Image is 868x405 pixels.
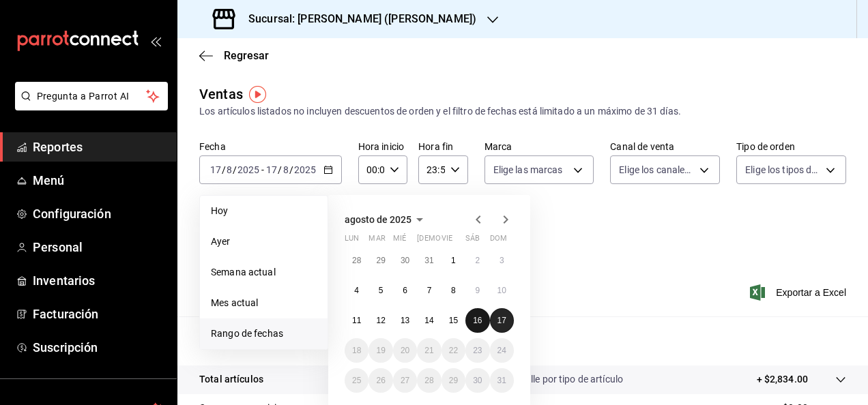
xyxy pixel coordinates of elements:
button: 31 de julio de 2025 [417,248,441,273]
span: Configuración [33,205,166,223]
button: Regresar [199,49,269,62]
abbr: 29 de julio de 2025 [376,256,385,265]
abbr: 22 de agosto de 2025 [449,346,458,355]
abbr: viernes [442,234,452,248]
abbr: martes [368,234,385,248]
button: 10 de agosto de 2025 [490,278,514,303]
abbr: lunes [345,234,359,248]
input: ---- [237,164,260,175]
span: / [233,164,237,175]
abbr: 26 de agosto de 2025 [376,376,385,385]
button: 18 de agosto de 2025 [345,338,368,363]
span: Reportes [33,138,166,156]
span: Personal [33,238,166,256]
input: -- [283,164,289,175]
button: 1 de agosto de 2025 [442,248,465,273]
button: 7 de agosto de 2025 [417,278,441,303]
span: Suscripción [33,338,166,357]
abbr: 12 de agosto de 2025 [376,316,385,325]
abbr: 24 de agosto de 2025 [497,346,506,355]
span: / [278,164,282,175]
span: Semana actual [211,265,317,280]
button: 29 de julio de 2025 [368,248,392,273]
button: agosto de 2025 [345,211,428,228]
input: -- [265,164,278,175]
abbr: 7 de agosto de 2025 [427,286,432,295]
span: Facturación [33,305,166,323]
abbr: 13 de agosto de 2025 [401,316,409,325]
button: 16 de agosto de 2025 [465,308,489,333]
button: 24 de agosto de 2025 [490,338,514,363]
abbr: 28 de julio de 2025 [352,256,361,265]
span: Hoy [211,204,317,218]
span: Mes actual [211,296,317,310]
abbr: 11 de agosto de 2025 [352,316,361,325]
img: Tooltip marker [249,86,266,103]
abbr: 1 de agosto de 2025 [451,256,456,265]
abbr: 30 de julio de 2025 [401,256,409,265]
input: ---- [293,164,317,175]
button: 29 de agosto de 2025 [442,368,465,393]
span: Elige los tipos de orden [745,163,821,177]
span: Elige los canales de venta [619,163,695,177]
abbr: 25 de agosto de 2025 [352,376,361,385]
button: 28 de agosto de 2025 [417,368,441,393]
abbr: domingo [490,234,507,248]
button: 12 de agosto de 2025 [368,308,392,333]
input: -- [209,164,222,175]
button: 28 de julio de 2025 [345,248,368,273]
abbr: 2 de agosto de 2025 [475,256,480,265]
span: Rango de fechas [211,327,317,341]
button: 5 de agosto de 2025 [368,278,392,303]
span: - [261,164,264,175]
label: Tipo de orden [736,142,846,151]
abbr: 18 de agosto de 2025 [352,346,361,355]
span: Pregunta a Parrot AI [37,89,147,104]
abbr: 20 de agosto de 2025 [401,346,409,355]
abbr: miércoles [393,234,406,248]
abbr: 17 de agosto de 2025 [497,316,506,325]
abbr: 9 de agosto de 2025 [475,286,480,295]
abbr: 15 de agosto de 2025 [449,316,458,325]
abbr: 31 de julio de 2025 [424,256,433,265]
button: 25 de agosto de 2025 [345,368,368,393]
abbr: 28 de agosto de 2025 [424,376,433,385]
button: 19 de agosto de 2025 [368,338,392,363]
label: Hora inicio [358,142,407,151]
input: -- [226,164,233,175]
abbr: 14 de agosto de 2025 [424,316,433,325]
button: 3 de agosto de 2025 [490,248,514,273]
label: Fecha [199,142,342,151]
button: 30 de agosto de 2025 [465,368,489,393]
button: 30 de julio de 2025 [393,248,417,273]
abbr: jueves [417,234,497,248]
abbr: sábado [465,234,480,248]
button: open_drawer_menu [150,35,161,46]
abbr: 10 de agosto de 2025 [497,286,506,295]
button: 8 de agosto de 2025 [442,278,465,303]
abbr: 5 de agosto de 2025 [379,286,384,295]
button: 31 de agosto de 2025 [490,368,514,393]
button: 13 de agosto de 2025 [393,308,417,333]
span: agosto de 2025 [345,214,411,225]
abbr: 16 de agosto de 2025 [473,316,482,325]
label: Canal de venta [610,142,720,151]
button: 17 de agosto de 2025 [490,308,514,333]
label: Marca [484,142,594,151]
button: 9 de agosto de 2025 [465,278,489,303]
abbr: 4 de agosto de 2025 [354,286,359,295]
span: Menú [33,171,166,190]
button: 22 de agosto de 2025 [442,338,465,363]
button: 11 de agosto de 2025 [345,308,368,333]
button: 20 de agosto de 2025 [393,338,417,363]
div: Los artículos listados no incluyen descuentos de orden y el filtro de fechas está limitado a un m... [199,104,846,119]
span: Inventarios [33,271,166,290]
button: 26 de agosto de 2025 [368,368,392,393]
button: 21 de agosto de 2025 [417,338,441,363]
button: Exportar a Excel [753,284,846,301]
abbr: 23 de agosto de 2025 [473,346,482,355]
button: 15 de agosto de 2025 [442,308,465,333]
abbr: 30 de agosto de 2025 [473,376,482,385]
